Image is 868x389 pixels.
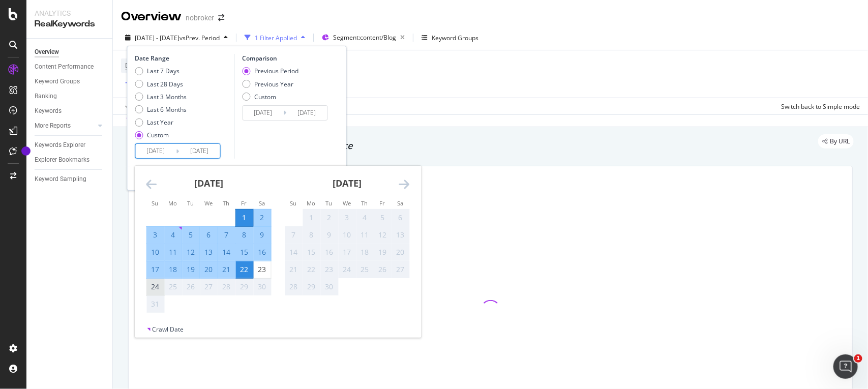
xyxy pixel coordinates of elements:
[200,247,218,257] div: 13
[147,93,187,101] div: Last 3 Months
[303,226,320,244] td: Not available. Monday, September 8, 2025
[35,8,104,18] div: Analytics
[223,199,230,207] small: Th
[35,140,105,151] a: Keywords Explorer
[374,230,392,240] div: 12
[321,282,338,292] div: 30
[125,61,144,70] span: Device
[179,144,220,158] input: End Date
[218,264,235,275] div: 21
[35,18,104,30] div: RealKeywords
[392,209,409,226] td: Not available. Saturday, September 6, 2025
[236,230,253,240] div: 8
[35,76,80,87] div: Keyword Groups
[235,209,253,226] td: Selected as start date. Friday, August 1, 2025
[285,261,303,278] td: Not available. Sunday, September 21, 2025
[303,247,320,257] div: 15
[186,13,214,23] div: nobroker
[235,226,253,244] td: Selected. Friday, August 8, 2025
[35,155,89,165] div: Explorer Bookmarks
[392,226,409,244] td: Not available. Saturday, September 13, 2025
[200,282,218,292] div: 27
[254,67,298,75] div: Previous Period
[254,247,271,257] div: 16
[35,174,105,185] a: Keyword Sampling
[374,247,392,257] div: 19
[374,226,392,244] td: Not available. Friday, September 12, 2025
[392,264,409,275] div: 27
[218,230,235,240] div: 7
[241,29,309,46] button: 1 Filter Applied
[179,34,220,42] span: vs Prev. Period
[307,199,316,207] small: Mo
[146,278,164,295] td: Choose Sunday, August 24, 2025 as your check-out date. It’s available.
[285,244,303,261] td: Not available. Sunday, September 14, 2025
[253,244,271,261] td: Selected. Saturday, August 16, 2025
[35,121,95,131] a: More Reports
[147,264,164,275] div: 17
[188,199,194,207] small: Tu
[200,261,218,278] td: Selected. Wednesday, August 20, 2025
[285,282,303,292] div: 28
[121,29,232,46] button: [DATE] - [DATE]vsPrev. Period
[135,131,187,139] div: Custom
[200,230,218,240] div: 6
[339,264,356,275] div: 24
[392,247,409,257] div: 20
[147,230,164,240] div: 3
[183,247,200,257] div: 12
[135,118,187,127] div: Last Year
[21,146,31,156] div: Tooltip anchor
[318,29,409,46] button: Segment:content/Blog
[374,264,392,275] div: 26
[339,247,356,257] div: 17
[777,98,860,114] button: Switch back to Simple mode
[326,199,333,207] small: Tu
[182,261,200,278] td: Selected. Tuesday, August 19, 2025
[218,226,235,244] td: Selected. Thursday, August 7, 2025
[146,261,164,278] td: Selected. Sunday, August 17, 2025
[343,199,351,207] small: We
[380,199,385,207] small: Fr
[182,244,200,261] td: Selected. Tuesday, August 12, 2025
[303,282,320,292] div: 29
[356,247,374,257] div: 18
[339,213,356,223] div: 3
[321,213,338,223] div: 2
[183,282,200,292] div: 26
[338,244,356,261] td: Not available. Wednesday, September 17, 2025
[356,264,374,275] div: 25
[204,199,213,207] small: We
[290,199,297,207] small: Su
[194,177,223,189] strong: [DATE]
[35,62,105,72] a: Content Performance
[135,105,187,114] div: Last 6 Months
[242,67,298,75] div: Previous Period
[320,244,338,261] td: Not available. Tuesday, September 16, 2025
[182,278,200,295] td: Not available. Tuesday, August 26, 2025
[147,131,169,139] div: Custom
[183,264,200,275] div: 19
[259,199,265,207] small: Sa
[235,278,253,295] td: Not available. Friday, August 29, 2025
[200,244,218,261] td: Selected. Wednesday, August 13, 2025
[254,93,276,101] div: Custom
[121,77,162,89] button: Add Filter
[321,247,338,257] div: 16
[183,230,200,240] div: 5
[35,106,105,116] a: Keywords
[392,230,409,240] div: 13
[147,282,164,292] div: 24
[164,226,182,244] td: Selected. Monday, August 4, 2025
[146,244,164,261] td: Selected. Sunday, August 10, 2025
[35,91,105,102] a: Ranking
[320,209,338,226] td: Not available. Tuesday, September 2, 2025
[218,261,235,278] td: Selected. Thursday, August 21, 2025
[218,282,235,292] div: 28
[303,264,320,275] div: 22
[321,230,338,240] div: 9
[165,282,182,292] div: 25
[135,67,187,75] div: Last 7 Days
[254,230,271,240] div: 9
[254,264,271,275] div: 23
